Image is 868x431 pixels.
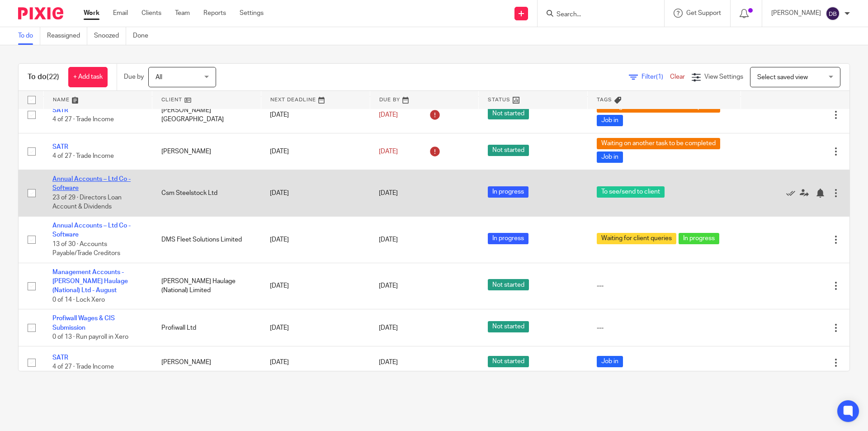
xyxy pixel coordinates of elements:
[175,9,190,18] a: Team
[261,346,370,379] td: [DATE]
[556,11,637,19] input: Search
[488,321,529,332] span: Not started
[52,315,115,331] a: Profiwall Wages & CIS Submission
[771,9,821,18] p: [PERSON_NAME]
[52,297,105,303] span: 0 of 14 · Lock Xero
[152,309,261,346] td: Profiwall Ltd
[704,74,743,80] span: View Settings
[597,186,665,198] span: To see/send to client
[152,97,261,133] td: [PERSON_NAME][GEOGRAPHIC_DATA]
[379,112,398,118] span: [DATE]
[52,269,128,294] a: Management Accounts - [PERSON_NAME] Haulage (National) Ltd - August
[597,152,623,163] span: Job in
[68,67,108,87] a: + Add task
[488,356,529,367] span: Not started
[379,360,398,366] span: [DATE]
[52,176,131,191] a: Annual Accounts – Ltd Co - Software
[52,194,122,210] span: 23 of 29 · Directors Loan Account & Dividends
[152,216,261,263] td: DMS Fleet Solutions Limited
[52,223,131,238] a: Annual Accounts – Ltd Co - Software
[597,281,732,290] div: ---
[261,263,370,309] td: [DATE]
[679,233,719,244] span: In progress
[18,7,63,19] img: Pixie
[203,9,226,18] a: Reports
[488,186,528,198] span: In progress
[52,241,120,257] span: 13 of 30 · Accounts Payable/Trade Creditors
[52,153,114,159] span: 4 of 27 · Trade Income
[597,356,623,367] span: Job in
[379,283,398,289] span: [DATE]
[488,233,528,244] span: In progress
[113,9,128,18] a: Email
[52,144,68,150] a: SATR
[152,346,261,379] td: [PERSON_NAME]
[240,9,264,18] a: Settings
[18,27,40,45] a: To do
[52,364,114,370] span: 4 of 27 · Trade Income
[379,325,398,331] span: [DATE]
[597,323,732,332] div: ---
[488,108,529,119] span: Not started
[379,237,398,243] span: [DATE]
[597,138,720,149] span: Waiting on another task to be completed
[597,97,612,102] span: Tags
[84,9,99,18] a: Work
[152,263,261,309] td: [PERSON_NAME] Haulage (National) Limited
[642,74,670,80] span: Filter
[133,27,155,45] a: Done
[670,74,685,80] a: Clear
[94,27,126,45] a: Snoozed
[52,334,128,340] span: 0 of 13 · Run payroll in Xero
[261,170,370,217] td: [DATE]
[261,216,370,263] td: [DATE]
[379,190,398,196] span: [DATE]
[488,145,529,156] span: Not started
[142,9,161,18] a: Clients
[488,279,529,290] span: Not started
[124,72,144,81] p: Due by
[152,133,261,170] td: [PERSON_NAME]
[47,73,59,81] span: (22)
[786,189,800,198] a: Mark as done
[597,233,676,244] span: Waiting for client queries
[261,97,370,133] td: [DATE]
[261,133,370,170] td: [DATE]
[28,72,59,82] h1: To do
[656,74,663,80] span: (1)
[52,107,68,114] a: SATR
[52,116,114,123] span: 4 of 27 · Trade Income
[156,74,162,81] span: All
[379,148,398,155] span: [DATE]
[686,10,721,16] span: Get Support
[52,355,68,361] a: SATR
[152,170,261,217] td: Csm Steelstock Ltd
[597,115,623,126] span: Job in
[261,309,370,346] td: [DATE]
[757,74,808,81] span: Select saved view
[826,6,840,21] img: svg%3E
[47,27,87,45] a: Reassigned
